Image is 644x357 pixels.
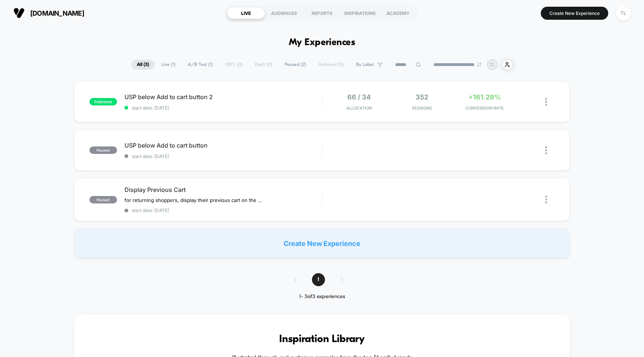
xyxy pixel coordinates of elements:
[392,105,451,111] span: Sessions
[286,294,358,300] div: 1 - 3 of 3 experiences
[545,146,547,154] img: close
[347,93,371,101] span: 66 / 34
[124,154,322,159] span: start date: [DATE]
[11,7,86,19] button: [DOMAIN_NAME]
[477,62,482,67] img: end
[156,60,181,70] span: Live ( 1 )
[416,93,428,101] span: 352
[74,228,570,258] div: Create New Experience
[182,60,218,70] span: A/B Test ( 1 )
[30,9,84,17] span: [DOMAIN_NAME]
[468,93,501,101] span: +161.29%
[455,105,514,111] span: CONVERSION RATE
[545,98,547,106] img: close
[312,273,325,286] span: 1
[541,7,608,20] button: Create New Experience
[265,7,303,19] div: AUDIENCES
[279,60,312,70] span: Paused ( 2 )
[89,146,117,154] span: paused
[616,6,631,20] div: TL
[124,142,322,149] span: USP below Add to cart button
[303,7,341,19] div: REPORTS
[356,62,374,67] span: By Label
[124,105,322,111] span: start date: [DATE]
[124,186,322,193] span: Display Previous Cart
[89,196,117,203] span: paused
[289,37,356,48] h1: My Experiences
[489,62,495,67] p: TL
[379,7,417,19] div: ACADEMY
[614,6,633,21] button: TL
[124,208,322,213] span: start date: [DATE]
[545,196,547,203] img: close
[13,7,25,19] img: Visually logo
[97,334,548,345] h3: Inspiration Library
[227,7,265,19] div: LIVE
[131,60,155,70] span: All ( 3 )
[124,197,263,203] span: for returning shoppers, display their previous cart on the home page
[124,93,322,101] span: USP below Add to cart button 2
[341,7,379,19] div: INSPIRATIONS
[89,98,117,105] span: published
[346,105,372,111] span: Allocation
